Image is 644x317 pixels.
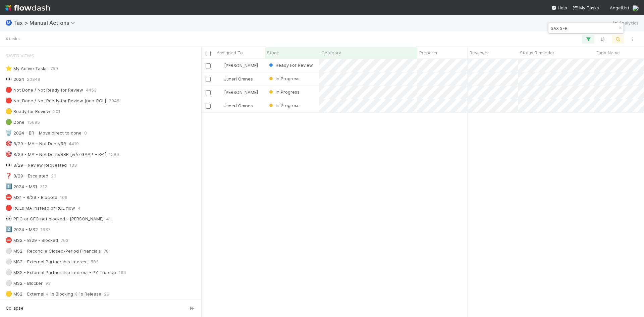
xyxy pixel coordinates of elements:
span: Tax > Manual Actions [13,19,78,26]
span: 🟡 [5,108,12,114]
span: [PERSON_NAME] [224,63,258,68]
span: Stage [267,49,279,56]
span: ⛔ [5,237,12,243]
a: Analytics [612,19,639,27]
span: 106 [60,193,67,202]
span: My Tasks [573,5,599,10]
div: Done [5,118,24,126]
span: Status Reminder [520,49,554,56]
span: 1937 [41,225,50,234]
span: 👀 [5,216,12,221]
span: ⭐ [5,65,12,71]
div: MS2 - External K-1s Blocking K-1s Release [5,290,101,298]
input: Toggle Row Selected [206,63,211,68]
div: My Active Tasks [5,64,48,73]
div: MS2 - Reconcile Closed-Period Financials [5,247,101,255]
div: Help [551,4,567,11]
img: avatar_e41e7ae5-e7d9-4d8d-9f56-31b0d7a2f4fd.png [218,90,223,95]
span: 2️⃣ [5,226,12,232]
span: Saved Views [5,49,34,62]
span: 🟢 [5,119,12,125]
small: 4 tasks [5,36,20,42]
span: 0 [84,129,87,137]
img: logo-inverted-e16ddd16eac7371096b0.svg [5,2,50,13]
span: 4 [78,204,80,212]
span: ⚪ [5,269,12,275]
span: Reviewer [470,49,489,56]
img: avatar_de77a991-7322-4664-a63d-98ba485ee9e0.png [218,103,223,108]
div: MS2 - 8/29 - Blocked [5,236,58,245]
img: avatar_e41e7ae5-e7d9-4d8d-9f56-31b0d7a2f4fd.png [632,5,639,11]
span: 20 [51,172,56,180]
input: Toggle Row Selected [206,77,211,82]
span: In Progress [276,89,300,95]
span: 201 [53,107,60,116]
img: avatar_37569647-1c78-4889-accf-88c08d42a236.png [218,63,223,68]
span: Junerl Omnes [224,103,253,108]
div: MS1 - 8/29 - Blocked [5,193,57,202]
span: 3046 [109,97,119,105]
div: Ready for Review [5,107,50,116]
div: 8/29 - MA - Not Done/RR [5,140,66,148]
span: 133 [69,161,77,169]
span: 759 [50,64,58,73]
span: AngelList [610,5,629,10]
div: 2024 - MS1 [5,182,37,191]
span: ⚪ [5,280,12,286]
div: Not Done / Not Ready for Review [non-RGL] [5,97,106,105]
span: 583 [91,258,99,266]
span: 4453 [86,86,97,94]
div: MS2 - Blocker [5,279,43,287]
span: 🔴 [5,87,12,93]
input: Toggle Row Selected [206,90,211,95]
span: 👀 [5,162,12,168]
span: 🎯 [5,151,12,157]
span: In Progress [276,76,300,81]
span: 🎯 [5,141,12,146]
span: In Progress [276,103,300,108]
span: 763 [61,236,68,245]
span: 93 [45,279,51,287]
input: Toggle All Rows Selected [206,51,211,56]
span: 🗑️ [5,130,12,136]
span: Preparer [419,49,438,56]
div: 2024 - BR - Move direct to done [5,129,82,137]
div: 8/29 - Escalated [5,172,48,180]
span: 🔴 [5,98,12,103]
span: Assigned To [217,49,243,56]
span: 20349 [27,75,40,84]
span: Collapse [6,305,23,311]
span: 🟡 [5,291,12,297]
div: MS2 - External Partnership Interest - PY True Up [5,268,116,277]
span: Ⓜ️ [5,20,12,25]
span: ⛔ [5,194,12,200]
span: [PERSON_NAME] [224,90,258,95]
span: 1580 [109,150,119,159]
span: 4419 [69,140,79,148]
div: 8/29 - MA - Not Done/RRR [w/o GAAP + K-1] [5,150,106,159]
span: 👀 [5,76,12,82]
span: 15695 [27,118,40,126]
div: Not Done / Not Ready for Review [5,86,83,94]
span: 1️⃣ [5,183,12,189]
img: avatar_de77a991-7322-4664-a63d-98ba485ee9e0.png [218,76,223,82]
span: Junerl Omnes [224,76,253,82]
div: PFIC or CFC not blocked - [PERSON_NAME] [5,215,104,223]
span: ⚪ [5,248,12,254]
span: 78 [104,247,109,255]
span: Ready For Review [276,62,313,68]
input: Toggle Row Selected [206,104,211,109]
div: 2024 [5,75,24,84]
span: 41 [106,215,111,223]
span: 29 [104,290,109,298]
span: ❓ [5,173,12,178]
span: 312 [40,182,47,191]
span: Fund Name [596,49,620,56]
span: Category [321,49,341,56]
div: MS2 - External Partnership Interest [5,258,88,266]
div: 8/29 - Review Requested [5,161,67,169]
span: 🔴 [5,205,12,211]
span: ⚪ [5,259,12,264]
div: RGLs MA instead of RGL flow [5,204,75,212]
div: 2024 - MS2 [5,225,38,234]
